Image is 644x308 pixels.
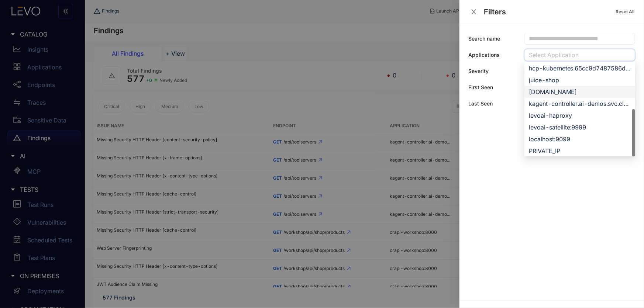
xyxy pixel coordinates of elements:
label: Search name [468,36,500,42]
div: hcp-kubernetes.65cc9d7487586d0001584ca2.svc.cluster.local:443 [529,64,631,72]
div: juice-shop [529,76,631,84]
label: First Seen [468,84,493,90]
div: juice-shop [524,74,635,86]
div: levoai-haproxy [524,110,635,121]
div: hcp-kubernetes.65cc9d7487586d0001584ca2.svc.cluster.local:443 [524,62,635,74]
span: close [471,8,477,15]
label: Applications [468,52,500,58]
label: Last Seen [468,101,493,107]
button: Close [468,8,479,16]
div: kagent-controller.ai-demos.svc.cluster.local:8083 [524,98,635,110]
label: Severity [468,68,489,74]
div: levoai-satellite:9999 [524,121,635,133]
div: localhost:9099 [524,133,635,145]
div: Filters [484,8,615,16]
div: PRIVATE_IP [524,145,635,157]
div: localhost:9099 [529,135,631,143]
div: levoai-satellite:9999 [529,123,631,131]
span: Reset All [616,9,634,14]
div: PRIVATE_IP [529,147,631,155]
div: [DOMAIN_NAME] [529,88,631,96]
div: levoai-haproxy [529,111,631,120]
div: juice-shop-spec-building.levoai.app [524,86,635,98]
button: Reset All [615,6,635,18]
div: kagent-controller.ai-demos.svc.cluster.local:8083 [529,100,631,108]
